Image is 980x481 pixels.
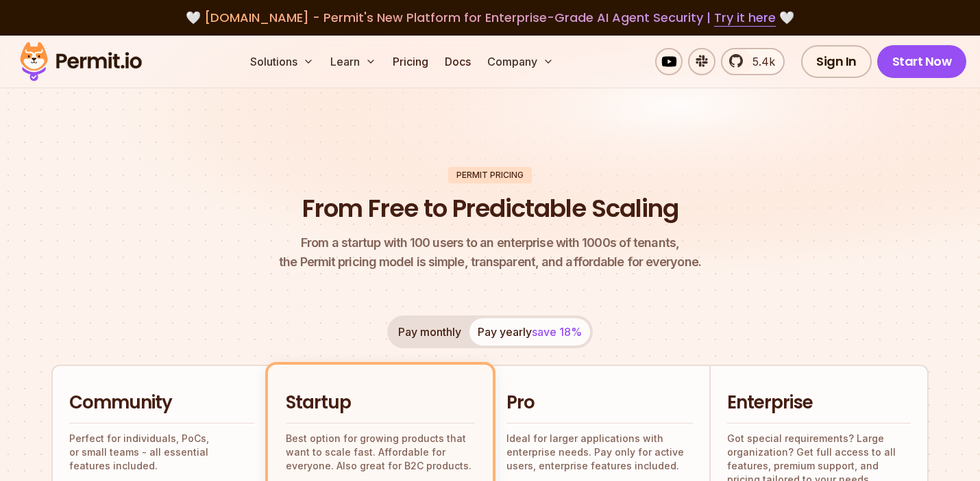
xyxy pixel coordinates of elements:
p: the Permit pricing model is simple, transparent, and affordable for everyone. [279,233,701,272]
button: Solutions [245,48,319,75]
a: Pricing [387,48,434,75]
a: 5.4k [721,48,785,75]
p: Ideal for larger applications with enterprise needs. Pay only for active users, enterprise featur... [506,432,693,473]
button: Pay monthly [390,318,469,346]
img: Permit logo [14,38,148,85]
a: Docs [439,48,476,75]
a: Try it here [714,9,776,27]
button: Company [482,48,559,75]
p: Perfect for individuals, PoCs, or small teams - all essential features included. [69,432,254,473]
span: From a startup with 100 users to an enterprise with 1000s of tenants, [279,233,701,252]
a: Sign In [801,45,872,78]
h2: Community [69,391,254,415]
p: Best option for growing products that want to scale fast. Affordable for everyone. Also great for... [286,432,475,473]
button: Learn [325,48,382,75]
span: [DOMAIN_NAME] - Permit's New Platform for Enterprise-Grade AI Agent Security | [204,9,776,26]
h1: From Free to Predictable Scaling [302,192,678,226]
div: 🤍 🤍 [33,8,947,27]
h2: Enterprise [727,391,911,415]
h2: Pro [506,391,693,415]
h2: Startup [286,391,475,415]
span: 5.4k [744,53,775,70]
div: Permit Pricing [448,167,532,183]
a: Start Now [877,45,967,78]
